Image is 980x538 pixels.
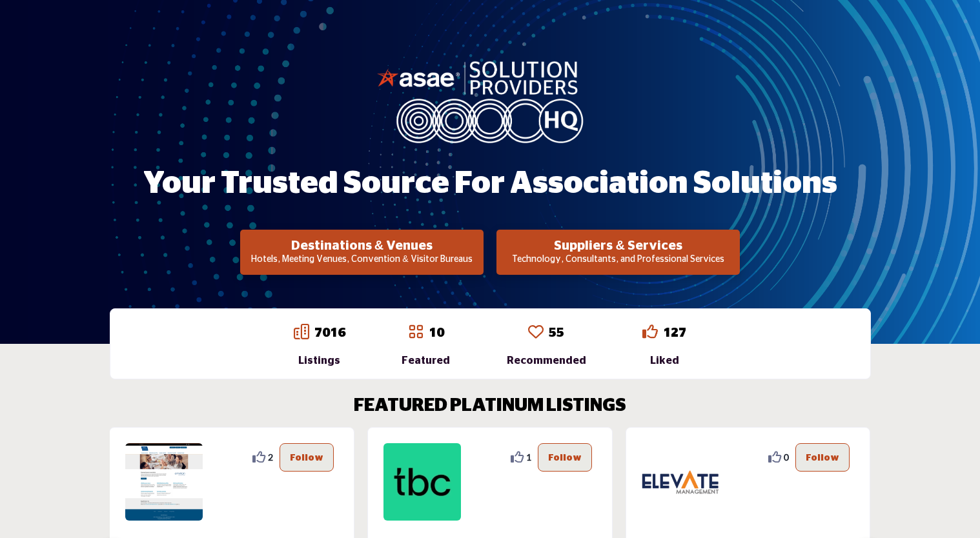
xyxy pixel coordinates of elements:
h2: Suppliers & Services [500,238,736,254]
a: 7016 [314,326,345,339]
div: Recommended [507,353,586,368]
a: Go to Recommended [528,324,544,342]
button: Suppliers & Services Technology, Consultants, and Professional Services [496,230,740,275]
p: Follow [290,450,323,464]
a: 127 [663,326,686,339]
p: Follow [806,450,839,464]
i: Go to Liked [642,324,658,339]
button: Follow [280,443,334,472]
button: Follow [538,443,592,472]
img: Elevate Management Company [642,443,719,521]
p: Follow [548,450,582,464]
p: Technology, Consultants, and Professional Services [500,254,736,266]
span: 0 [784,450,789,464]
img: image [377,58,603,143]
span: 1 [526,450,531,464]
p: Hotels, Meeting Venues, Convention & Visitor Bureaus [244,254,480,266]
h2: Destinations & Venues [244,238,480,254]
div: Listings [294,353,345,368]
img: The Brand Consultancy [383,443,461,521]
a: 10 [429,326,444,339]
button: Destinations & Venues Hotels, Meeting Venues, Convention & Visitor Bureaus [240,230,484,275]
div: Featured [402,353,450,368]
h2: FEATURED PLATINUM LISTINGS [354,395,626,417]
button: Follow [795,443,850,472]
a: Go to Featured [408,324,424,342]
span: 2 [268,450,273,464]
div: Liked [642,353,686,368]
img: ASAE Business Solutions [125,443,203,521]
h1: Your Trusted Source for Association Solutions [143,164,837,204]
a: 55 [549,326,564,339]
